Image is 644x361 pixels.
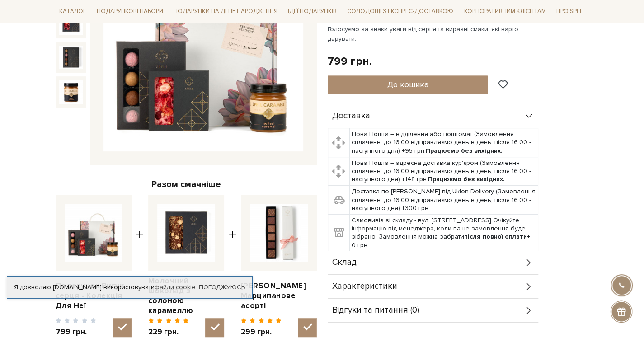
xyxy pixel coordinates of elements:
[332,112,370,120] span: Доставка
[284,5,340,19] a: Ідеї подарунків
[428,175,505,183] b: Працюємо без вихідних.
[464,233,527,240] b: після повної оплати
[387,80,428,89] span: До кошика
[343,4,457,19] a: Солодощі з експрес-доставкою
[328,75,488,94] button: До кошика
[349,128,538,157] td: Нова Пошта – відділення або поштомат (Замовлення сплаченні до 16:00 відправляємо день в день, піс...
[65,204,122,262] img: Подарунок Вигук серця - Колекція Для Неї
[136,195,144,337] span: +
[56,5,90,19] a: Каталог
[7,283,252,291] div: Я дозволяю [DOMAIN_NAME] використовувати
[332,306,419,314] span: Відгуки та питання (0)
[241,281,317,311] a: [PERSON_NAME] Марципанове асорті
[59,80,83,103] img: Подарунок Вигук серця
[332,258,357,267] span: Склад
[241,327,282,337] span: 299 грн.
[426,147,503,155] b: Працюємо без вихідних.
[56,327,97,337] span: 799 грн.
[170,5,281,19] a: Подарунки на День народження
[155,283,196,291] a: файли cookie
[148,327,189,337] span: 229 грн.
[199,283,245,291] a: Погоджуюсь
[460,5,549,19] a: Корпоративним клієнтам
[328,54,372,68] div: 799 грн.
[93,5,167,19] a: Подарункові набори
[328,24,540,43] p: Голосуємо за знаки уваги від серця та виразні смаки, які варто дарувати.
[349,186,538,215] td: Доставка по [PERSON_NAME] від Uklon Delivery (Замовлення сплаченні до 16:00 відправляємо день в д...
[349,157,538,186] td: Нова Пошта – адресна доставка кур'єром (Замовлення сплаченні до 16:00 відправляємо день в день, п...
[332,282,397,291] span: Характеристики
[250,204,308,262] img: Пенал цукерок Марципанове асорті
[59,11,83,34] img: Подарунок Вигук серця
[59,46,83,69] img: Подарунок Вигук серця
[349,215,538,252] td: Самовивіз зі складу - вул. [STREET_ADDRESS] Очікуйте інформацію від менеджера, коли ваше замовлен...
[229,195,236,337] span: +
[552,5,588,19] a: Про Spell
[157,204,215,262] img: Молочний шоколад з солоною карамеллю
[56,178,317,190] div: Разом смачніше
